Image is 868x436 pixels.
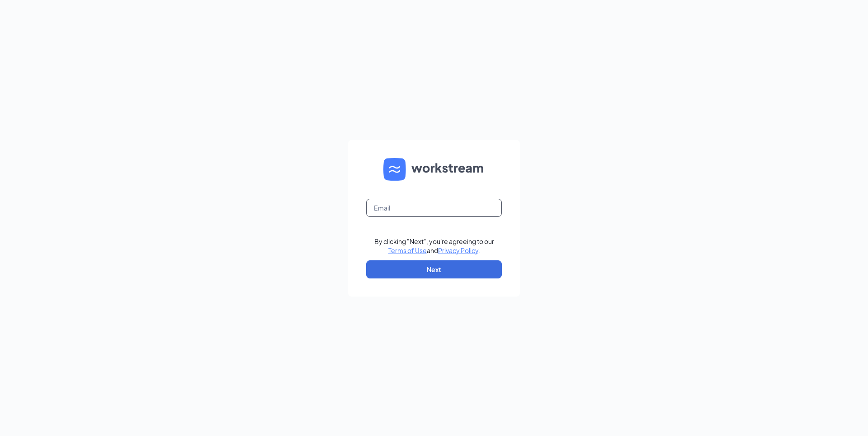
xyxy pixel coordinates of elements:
a: Terms of Use [388,246,427,254]
button: Next [366,260,502,278]
div: By clicking "Next", you're agreeing to our and . [374,237,494,255]
a: Privacy Policy [438,246,478,254]
input: Email [366,199,502,217]
img: WS logo and Workstream text [383,158,485,181]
